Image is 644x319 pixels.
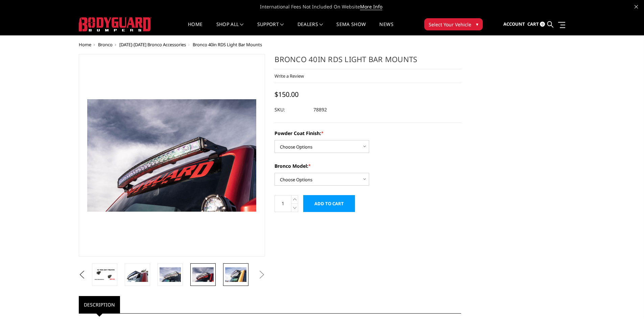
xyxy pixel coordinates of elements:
img: BODYGUARD BUMPERS [79,17,151,31]
a: News [379,22,393,35]
input: Add to Cart [303,195,355,212]
dd: 78892 [313,104,327,116]
img: Bronco 40in RDS Light Bar Mounts [192,267,214,282]
a: Dealers [297,22,323,35]
a: SEMA Show [336,22,366,35]
img: Bronco 40in RDS Light Bar Mounts [127,267,148,282]
a: Support [257,22,284,35]
img: Bronco 40in RDS Light Bar Mounts [225,267,246,282]
span: Select Your Vehicle [429,21,471,28]
button: Previous [77,270,87,280]
h1: Bronco 40in RDS Light Bar Mounts [275,54,461,69]
a: More Info [360,3,382,10]
a: Write a Review [275,73,304,79]
label: Bronco Model: [275,162,461,169]
span: Bronco 40in RDS Light Bar Mounts [193,42,262,48]
a: Description [79,296,120,313]
button: Next [257,270,267,280]
a: Home [79,42,91,48]
a: Bronco [98,42,113,48]
img: Bronco 40in RDS Light Bar Mounts [160,267,181,282]
span: ▾ [476,21,478,28]
a: shop all [216,22,244,35]
img: Bronco 40in RDS Light Bar Mounts [94,269,115,281]
a: [DATE]-[DATE] Bronco Accessories [119,42,186,48]
span: Account [503,21,525,27]
span: $150.00 [275,90,299,99]
a: Cart 0 [527,15,545,33]
a: Account [503,15,525,33]
span: Cart [527,21,539,27]
button: Select Your Vehicle [424,18,483,30]
a: Home [188,22,202,35]
a: Bronco 40in RDS Light Bar Mounts [79,54,265,257]
span: 0 [540,22,545,27]
dt: SKU: [275,104,308,116]
label: Powder Coat Finish: [275,130,461,137]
